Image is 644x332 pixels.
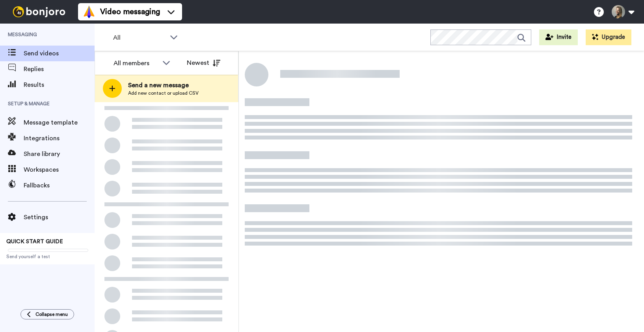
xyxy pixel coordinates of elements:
[181,55,226,71] button: Newest
[24,118,95,127] span: Message template
[6,239,63,244] span: QUICK START GUIDE
[24,181,95,190] span: Fallbacks
[586,29,631,45] button: Upgrade
[24,149,95,159] span: Share library
[24,134,95,143] span: Integrations
[24,165,95,174] span: Workspaces
[128,81,199,90] span: Send a new message
[24,49,95,58] span: Send videos
[114,59,158,68] div: All members
[24,64,95,74] span: Replies
[113,33,166,42] span: All
[35,311,68,317] span: Collapse menu
[100,6,160,17] span: Video messaging
[24,213,95,222] span: Settings
[20,309,74,319] button: Collapse menu
[128,90,199,96] span: Add new contact or upload CSV
[83,6,95,18] img: vm-color.svg
[539,29,578,45] button: Invite
[6,253,88,260] span: Send yourself a test
[9,6,69,17] img: bj-logo-header-white.svg
[24,80,95,90] span: Results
